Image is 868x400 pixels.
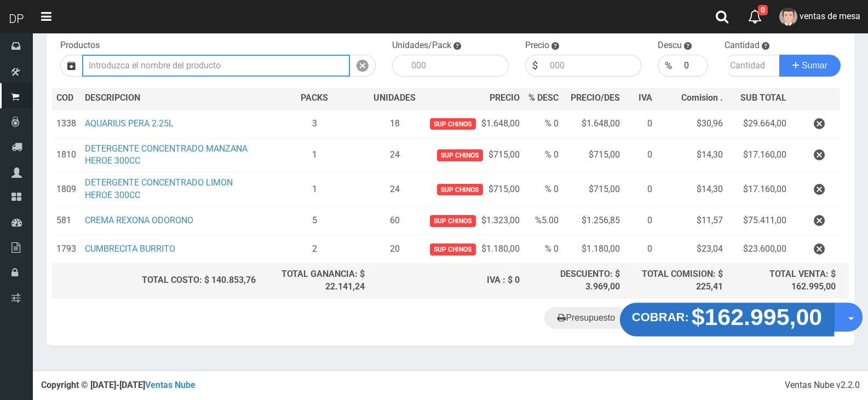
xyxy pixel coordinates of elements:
td: $14,30 [657,172,727,207]
strong: COBRAR: [632,310,689,323]
span: PRECIO [490,92,520,105]
td: $17.160,00 [727,172,791,207]
td: $23,04 [657,235,727,263]
td: 24 [369,138,420,172]
td: 1809 [52,172,81,207]
td: $30,96 [657,109,727,138]
th: UNIDADES [369,88,420,109]
span: PRECIO/DES [571,92,620,103]
td: 20 [369,235,420,263]
div: TOTAL GANANCIA: $ 22.141,24 [265,268,365,293]
td: 1810 [52,138,81,172]
td: 5 [260,206,369,235]
td: % 0 [524,172,563,207]
td: $75.411,00 [727,206,791,235]
td: $17.160,00 [727,138,791,172]
td: 2 [260,235,369,263]
a: CUMBRECITA BURRITO [85,244,175,254]
div: % [658,55,679,77]
div: TOTAL VENTA: $ 162.995,00 [732,268,836,293]
span: Sup chinos [430,215,475,227]
td: 24 [369,172,420,207]
span: Sup chinos [437,184,482,195]
div: $ [525,55,544,77]
td: $715,00 [420,138,524,172]
div: IVA : $ 0 [373,274,519,287]
td: %5.00 [524,206,563,235]
div: Ventas Nube v2.2.0 [785,379,860,392]
td: 1 [260,138,369,172]
strong: Copyright © [DATE]-[DATE] [41,380,196,390]
input: 000 [406,55,509,77]
span: Sup chinos [430,244,475,255]
div: TOTAL COSTO: $ 140.853,76 [56,274,256,287]
td: 0 [624,138,657,172]
td: $11,57 [657,206,727,235]
span: IVA [639,92,652,103]
td: 0 [624,172,657,207]
button: COBRAR: $162.995,00 [620,303,834,337]
span: Sup chinos [437,149,482,161]
a: CREMA REXONA ODORONO [85,215,193,225]
td: % 0 [524,235,563,263]
td: $715,00 [563,138,624,172]
td: 1 [260,172,369,207]
th: PACKS [260,88,369,109]
a: DETERGENTE CONCENTRADO MANZANA HEROE 300CC [85,143,248,166]
td: 60 [369,206,420,235]
input: 000 [679,55,708,77]
input: Cantidad [725,55,780,77]
label: Productos [60,39,100,52]
td: 0 [624,235,657,263]
td: $1.648,00 [420,109,524,138]
td: $715,00 [420,172,524,207]
td: $1.180,00 [563,235,624,263]
td: 1338 [52,109,81,138]
span: CRIPCION [101,92,140,103]
a: Ventas Nube [145,380,196,390]
label: Unidades/Pack [392,39,451,52]
td: $1.323,00 [420,206,524,235]
a: AQUARIUS PERA 2.25L [85,118,174,129]
span: Sup chinos [430,118,475,130]
div: DESCUENTO: $ 3.969,00 [528,268,620,293]
th: DES [81,88,260,109]
input: Introduzca el nombre del producto [82,55,350,77]
label: Cantidad [725,39,760,52]
img: User Image [779,8,797,26]
span: SUB TOTAL [740,92,786,105]
button: Sumar [779,55,841,77]
td: 0 [624,109,657,138]
input: 000 [544,55,642,77]
td: % 0 [524,109,563,138]
label: Descu [658,39,682,52]
td: $23.600,00 [727,235,791,263]
td: $1.648,00 [563,109,624,138]
span: ventas de mesa [800,11,860,21]
td: $715,00 [563,172,624,207]
span: Sumar [802,61,827,70]
span: Comision . [681,92,723,103]
div: TOTAL COMISION: $ 225,41 [629,268,723,293]
a: Presupuesto [544,307,628,329]
td: $14,30 [657,138,727,172]
label: Precio [525,39,549,52]
strong: $162.995,00 [692,304,823,329]
td: 0 [624,206,657,235]
td: 3 [260,109,369,138]
td: 1793 [52,235,81,263]
th: COD [52,88,81,109]
td: $29.664,00 [727,109,791,138]
td: $1.256,85 [563,206,624,235]
td: 581 [52,206,81,235]
a: DETERGENTE CONCENTRADO LIMON HEROE 300CC [85,177,233,200]
span: % DESC [528,92,559,103]
td: % 0 [524,138,563,172]
td: $1.180,00 [420,235,524,263]
td: 18 [369,109,420,138]
span: 0 [758,5,768,15]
